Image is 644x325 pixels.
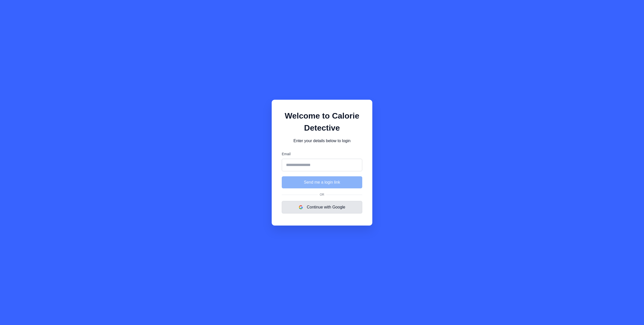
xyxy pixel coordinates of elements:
[282,151,362,157] label: Email
[282,176,362,188] button: Send me a login link
[282,201,362,213] button: Continue with Google
[282,110,362,134] h1: Welcome to Calorie Detective
[318,192,326,197] span: Or
[299,205,303,209] img: google logo
[282,138,362,144] p: Enter your details below to login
